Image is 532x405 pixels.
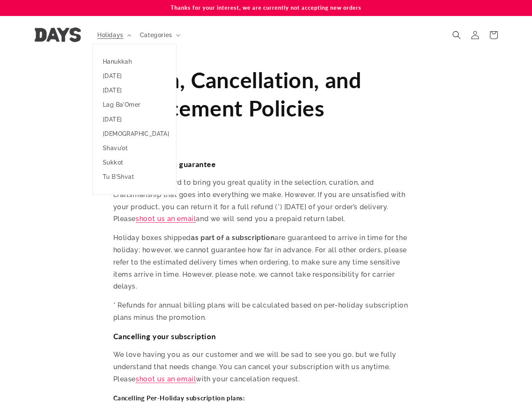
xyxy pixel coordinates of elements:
[35,27,81,42] img: Days United
[93,155,176,170] a: Sukkot
[113,394,419,402] h4: Cancelling Per-Holiday subscription plans:
[93,97,176,112] a: Lag Ba'Omer
[113,332,419,341] h3: Cancelling your subscription
[113,349,419,385] p: We love having you as our customer and we will be sad to see you go, but we fully understand that...
[97,31,123,39] span: Holidays
[93,83,176,97] a: [DATE]
[191,234,275,242] strong: as part of a subscription
[136,215,196,223] a: shoot us an email
[92,26,135,44] summary: Holidays
[113,300,419,324] p: * Refunds for annual billing plans will be calculated based on per-holiday subscription plans min...
[93,54,176,69] a: Hanukkah
[113,159,419,169] h3: 100% satisfaction guarantee
[93,170,176,184] a: Tu B'Shvat
[113,177,419,225] p: We work really hard to bring you great quality in the selection, curation, and craftsmanship that...
[135,26,184,44] summary: Categories
[113,232,419,293] p: Holiday boxes shipped are guaranteed to arrive in time for the holiday; however, we cannot guaran...
[136,375,196,383] a: shoot us an email
[113,66,419,123] h1: Return, Cancellation, and Replacement Policies
[93,112,176,127] a: [DATE]
[140,31,172,39] span: Categories
[93,127,176,141] a: [DEMOGRAPHIC_DATA]
[93,141,176,155] a: Shavu'ot
[93,69,176,83] a: [DATE]
[447,26,466,44] summary: Search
